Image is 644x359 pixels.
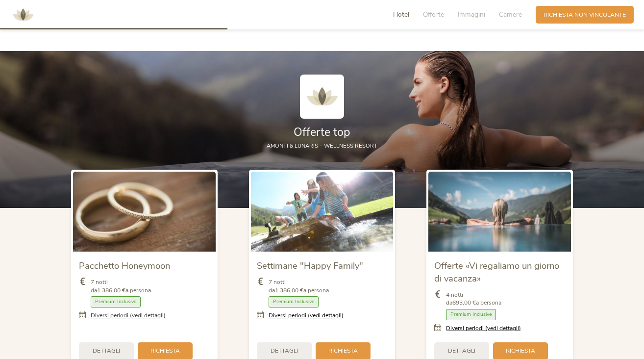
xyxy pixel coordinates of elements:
span: Hotel [393,10,409,19]
img: Offerte «Vi regaliamo un giorno di vacanza» [428,172,571,252]
span: 7 notti da a persona [269,278,329,295]
span: 7 notti da a persona [91,278,151,295]
span: Premium Inclusive [91,296,141,308]
span: AMONTI & LUNARIS – wellness resort [267,142,377,150]
span: Richiesta non vincolante [544,11,626,19]
span: Offerte [423,10,444,19]
a: Diversi periodi (vedi dettagli) [446,324,521,333]
span: Dettagli [448,347,475,355]
b: 1.386,00 € [275,286,303,294]
img: Settimane "Happy Family" [251,172,394,252]
span: 4 notti da a persona [446,291,501,308]
span: Settimane "Happy Family" [257,259,363,272]
span: Immagini [458,10,485,19]
span: Richiesta [328,347,358,355]
span: Offerte top [294,125,350,140]
span: Dettagli [93,347,120,355]
span: Richiesta [150,347,180,355]
span: Richiesta [506,347,535,355]
span: Premium Inclusive [269,296,319,308]
span: Premium Inclusive [446,309,496,320]
b: 1.386,00 € [97,286,125,294]
a: Diversi periodi (vedi dettagli) [91,311,166,320]
a: Diversi periodi (vedi dettagli) [269,311,344,320]
span: Camere [499,10,522,19]
a: AMONTI & LUNARIS Wellnessresort [8,12,38,17]
span: Dettagli [271,347,298,355]
span: Pacchetto Honeymoon [79,259,170,272]
img: Pacchetto Honeymoon [73,172,216,252]
span: Offerte «Vi regaliamo un giorno di vacanza» [434,259,559,284]
b: 693,00 € [452,299,476,307]
img: AMONTI & LUNARIS Wellnessresort [300,75,344,119]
